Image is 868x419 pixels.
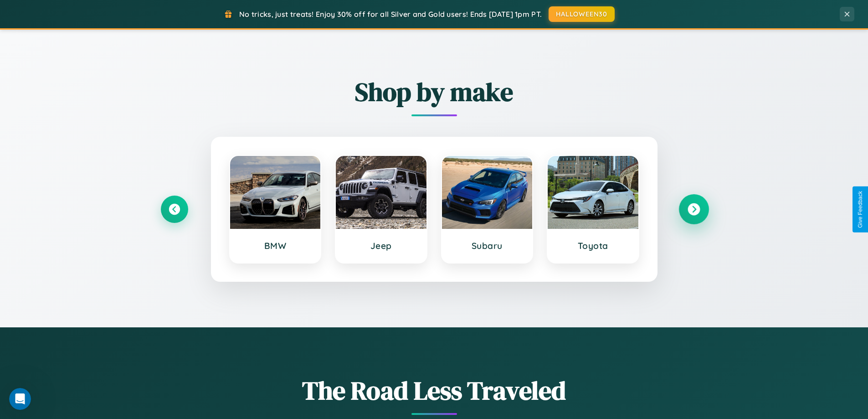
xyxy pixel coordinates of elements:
h1: The Road Less Traveled [161,373,708,408]
h3: BMW [239,240,312,251]
span: No tricks, just treats! Enjoy 30% off for all Silver and Gold users! Ends [DATE] 1pm PT. [239,10,542,19]
button: HALLOWEEN30 [549,6,615,22]
h2: Shop by make [161,74,708,109]
div: Give Feedback [857,191,863,228]
iframe: Intercom live chat [9,388,31,410]
h3: Jeep [345,240,417,251]
h3: Toyota [557,240,629,251]
h3: Subaru [451,240,524,251]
